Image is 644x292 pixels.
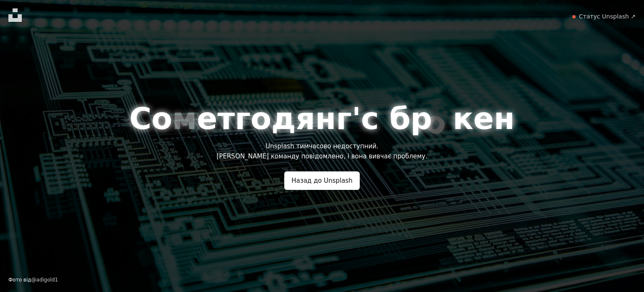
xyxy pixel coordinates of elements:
font: б [390,101,410,136]
font: С [129,101,151,136]
font: о [151,101,172,136]
font: о [418,102,454,143]
font: к [453,101,473,136]
font: н [494,101,515,136]
font: н [315,101,336,136]
a: Назад до Unsplash [284,171,360,190]
font: м [172,101,197,136]
font: е [197,101,218,136]
font: ↗ [631,13,636,20]
h1: Щось зламалося [129,103,514,134]
font: Unsplash тимчасово недоступний. [265,142,379,150]
font: я [296,101,315,136]
font: [PERSON_NAME] команду повідомлено, і вона вивчає проблему. [217,153,428,160]
a: Статус Unsplash ↗ [579,13,636,21]
a: @adigold1 [31,277,58,283]
font: Фото від [8,277,31,283]
font: т [217,101,235,136]
font: Статус Unsplash [579,13,629,20]
font: ' [352,101,361,136]
font: Назад до Unsplash [291,177,353,184]
font: год [235,101,296,136]
font: е [473,101,494,136]
font: с [361,101,379,136]
font: г [336,101,352,136]
font: р [410,101,432,136]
